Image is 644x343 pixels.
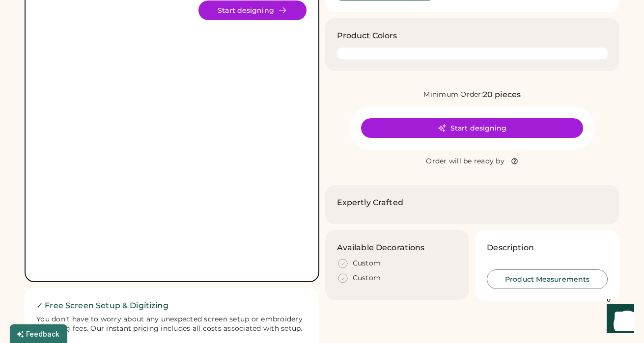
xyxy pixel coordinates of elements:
[36,300,308,312] h2: ✓ Free Screen Setup & Digitizing
[487,242,534,254] h3: Description
[353,273,381,283] div: Custom
[37,0,307,269] img: Product Image
[361,118,583,138] button: Start designing
[487,269,608,289] button: Product Measurements
[337,242,425,254] h3: Available Decorations
[36,315,308,334] div: You don't have to worry about any unexpected screen setup or embroidery digitizing fees. Our inst...
[337,197,403,209] h2: Expertly Crafted
[426,157,504,166] div: Order will be ready by
[337,30,397,42] h3: Product Colors
[353,259,381,268] div: Custom
[423,90,483,100] div: Minimum Order:
[483,89,521,101] div: 20 pieces
[198,0,307,20] button: Start designing
[597,299,640,341] iframe: Front Chat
